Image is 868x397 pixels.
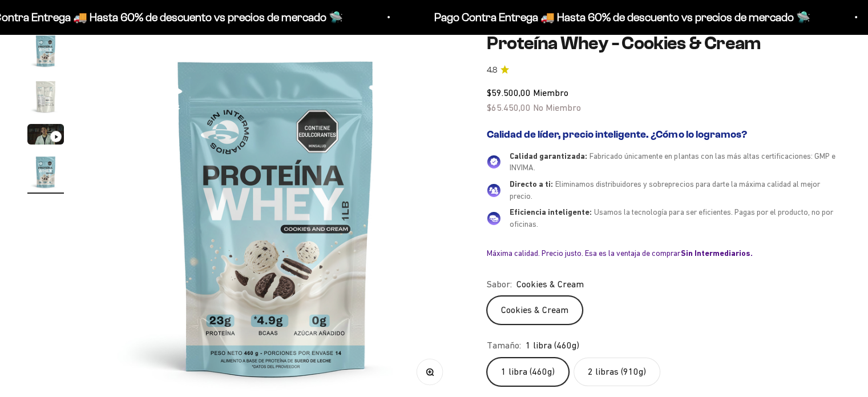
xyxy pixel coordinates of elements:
[487,155,500,169] img: Calidad garantizada
[516,277,584,292] span: Cookies & Cream
[27,33,64,69] img: Proteína Whey - Cookies & Cream
[487,248,841,258] div: Máxima calidad. Precio justo. Esa es la ventaja de comprar
[487,211,500,225] img: Eficiencia inteligente
[510,207,833,228] span: Usamos la tecnología para ser eficientes. Pagas por el producto, no por oficinas.
[487,338,521,353] legend: Tamaño:
[510,179,553,189] span: Directo a ti:
[487,102,531,113] span: $65.450,00
[487,129,841,141] h2: Calidad de líder, precio inteligente. ¿Cómo lo logramos?
[433,8,809,26] p: Pago Contra Entrega 🚚 Hasta 60% de descuento vs precios de mercado 🛸
[487,183,500,197] img: Directo a ti
[487,64,497,77] span: 4.8
[27,124,64,148] button: Ir al artículo 3
[487,64,841,77] a: 4.84.8 de 5.0 estrellas
[487,87,531,98] span: $59.500,00
[510,179,819,200] span: Eliminamos distribuidores y sobreprecios para darte la máxima calidad al mejor precio.
[27,78,64,118] button: Ir al artículo 2
[27,154,64,190] img: Proteína Whey - Cookies & Cream
[526,338,579,353] span: 1 libra (460g)
[487,277,512,292] legend: Sabor:
[680,248,752,258] b: Sin Intermediarios.
[487,33,841,54] h1: Proteína Whey - Cookies & Cream
[533,102,581,113] span: No Miembro
[533,87,568,98] span: Miembro
[510,151,587,161] span: Calidad garantizada:
[27,154,64,194] button: Ir al artículo 4
[27,33,64,73] button: Ir al artículo 1
[27,78,64,115] img: Proteína Whey - Cookies & Cream
[510,207,592,216] span: Eficiencia inteligente:
[510,151,835,173] span: Fabricado únicamente en plantas con las más altas certificaciones: GMP e INVIMA.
